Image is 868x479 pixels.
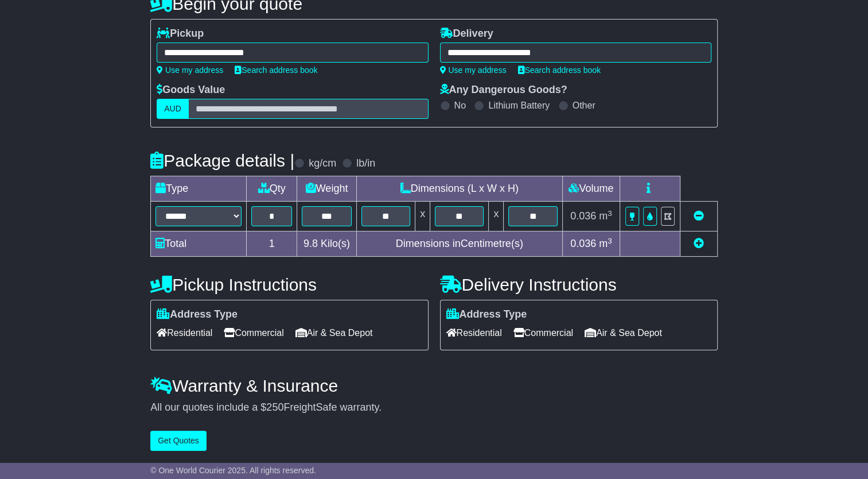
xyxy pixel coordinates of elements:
sup: 3 [608,237,612,245]
a: Add new item [694,238,704,249]
span: Residential [157,324,212,342]
label: Any Dangerous Goods? [440,84,567,96]
h4: Delivery Instructions [440,275,718,294]
span: 250 [266,401,283,413]
span: Air & Sea Depot [585,324,662,342]
td: Kilo(s) [297,231,356,257]
a: Search address book [518,65,601,75]
a: Search address book [235,65,317,75]
h4: Package details | [150,151,294,170]
h4: Pickup Instructions [150,275,428,294]
td: Weight [297,176,356,202]
span: Commercial [224,324,283,342]
span: Residential [446,324,502,342]
label: lb/in [356,157,375,170]
sup: 3 [608,209,612,218]
td: Volume [562,176,620,202]
label: Address Type [157,308,238,321]
td: Type [151,176,247,202]
div: All our quotes include a $ FreightSafe warranty. [150,401,718,414]
td: Qty [247,176,297,202]
td: Dimensions in Centimetre(s) [356,231,562,257]
a: Use my address [157,65,223,75]
span: m [599,238,612,249]
span: 0.036 [570,238,596,249]
h4: Warranty & Insurance [150,376,718,395]
label: Address Type [446,308,527,321]
span: 9.8 [303,238,318,249]
span: m [599,210,612,222]
label: kg/cm [309,157,336,170]
a: Remove this item [694,210,704,222]
label: Other [573,100,595,111]
span: © One World Courier 2025. All rights reserved. [150,466,316,475]
span: 0.036 [570,210,596,222]
label: AUD [157,99,189,119]
span: Commercial [513,324,573,342]
label: Goods Value [157,84,225,96]
label: No [454,100,466,111]
a: Use my address [440,65,507,75]
span: Air & Sea Depot [295,324,373,342]
label: Delivery [440,28,493,40]
label: Pickup [157,28,204,40]
td: 1 [247,231,297,257]
label: Lithium Battery [488,100,550,111]
td: x [489,202,504,231]
button: Get Quotes [150,431,207,451]
td: Dimensions (L x W x H) [356,176,562,202]
td: x [415,202,430,231]
td: Total [151,231,247,257]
